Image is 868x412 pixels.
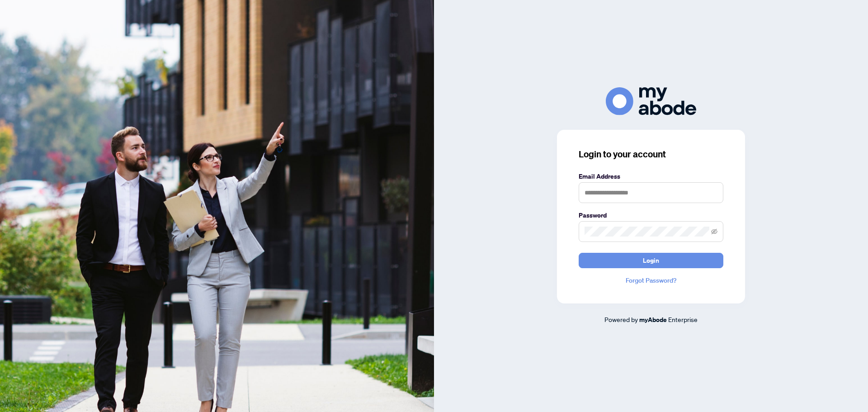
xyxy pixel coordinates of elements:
[711,228,717,235] span: eye-invisible
[579,171,723,181] label: Email Address
[579,210,723,220] label: Password
[639,315,667,325] a: myAbode
[579,275,723,285] a: Forgot Password?
[606,87,696,115] img: ma-logo
[668,315,698,323] span: Enterprise
[604,315,638,323] span: Powered by
[579,148,723,161] h3: Login to your account
[643,253,659,268] span: Login
[579,253,723,268] button: Login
